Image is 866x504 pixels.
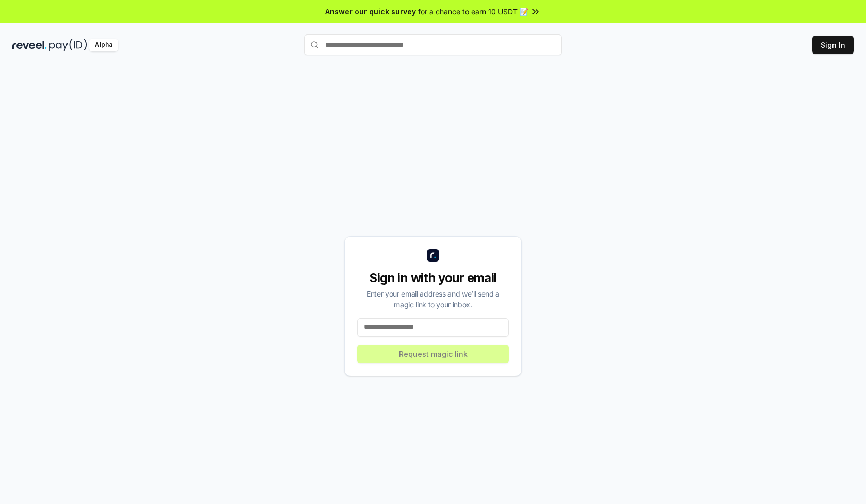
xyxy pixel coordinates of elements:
[427,249,439,262] img: logo_small
[418,6,528,17] span: for a chance to earn 10 USDT 📝
[49,39,87,51] img: pay_id
[812,36,854,54] button: Sign In
[325,6,416,17] span: Answer our quick survey
[89,39,118,51] div: Alpha
[357,270,509,286] div: Sign in with your email
[12,39,47,51] img: reveel_dark
[357,288,509,310] div: Enter your email address and we’ll send a magic link to your inbox.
